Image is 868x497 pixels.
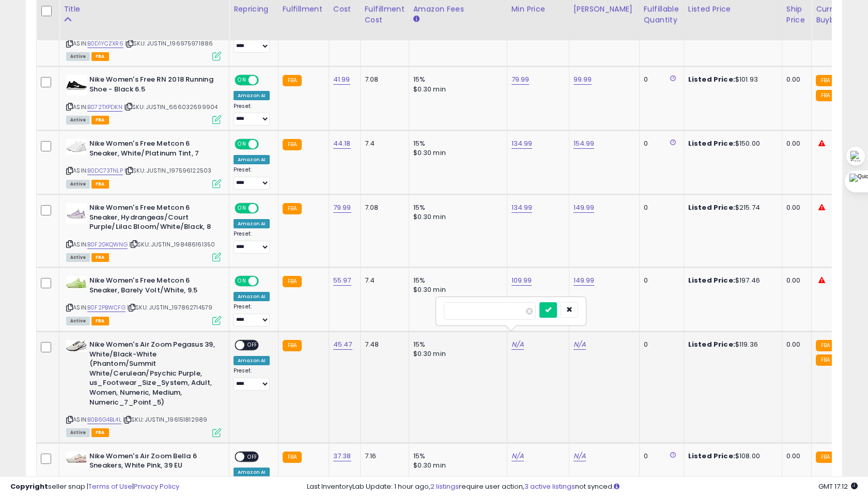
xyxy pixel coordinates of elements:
span: FBA [91,52,109,61]
div: ASIN: [66,203,221,260]
a: 41.99 [333,74,350,85]
a: B0F2GKQWNG [87,240,128,249]
div: 0 [644,340,676,349]
div: 0.00 [786,139,803,148]
img: 31-JM6qs3YL._SL40_.jpg [66,139,87,154]
img: 31fS24pfDsL._SL40_.jpg [66,203,87,224]
b: Listed Price: [688,138,735,148]
div: Preset: [234,303,270,327]
b: Nike Women's Air Zoom Pegasus 39, White/Black-White (Phantom/Summit White/Cerulean/Psychic Purple... [89,340,215,410]
div: 7.08 [365,75,401,84]
small: FBA [283,75,302,86]
span: ON [236,204,249,213]
div: 0.00 [786,75,803,84]
small: FBA [283,276,302,287]
a: B0DC73TNLP [87,166,123,175]
b: Nike Women's Free Metcon 6 Sneaker, White/Platinum Tint, 7 [89,139,215,161]
span: OFF [257,277,274,286]
small: FBA [283,139,302,150]
div: 15% [413,203,499,212]
div: Amazon Fees [413,4,503,14]
div: ASIN: [66,139,221,187]
span: OFF [244,341,261,350]
div: Preset: [234,103,270,126]
div: Fulfillable Quantity [644,4,679,25]
span: | SKU: JUSTIN_666032699904 [124,103,218,111]
div: Preset: [234,367,270,391]
div: Preset: [234,29,270,53]
a: 134.99 [512,138,533,149]
div: Listed Price [688,4,778,14]
a: Terms of Use [88,482,132,491]
div: $119.36 [688,340,774,349]
span: OFF [257,140,274,149]
span: All listings currently available for purchase on Amazon [66,180,90,189]
div: 15% [413,276,499,285]
div: ASIN: [66,340,221,436]
a: N/A [512,451,524,461]
a: 3 active listings [524,482,575,491]
span: All listings currently available for purchase on Amazon [66,317,90,325]
span: FBA [91,317,109,325]
small: FBA [283,340,302,351]
img: 41OkAmFORbL._SL40_.jpg [66,75,87,96]
span: All listings currently available for purchase on Amazon [66,253,90,262]
div: 0.00 [786,452,803,461]
small: FBA [816,354,835,366]
b: Nike Women's Air Zoom Bella 6 Sneakers, White Pink, 39 EU [89,452,215,473]
div: 7.08 [365,203,401,212]
div: $0.30 min [413,85,499,94]
a: 55.97 [333,275,351,286]
b: Nike Women's Free Metcon 6 Sneaker, Hydrangeas/Court Purple/Lilac Bloom/White/Black, 8 [89,203,215,235]
div: ASIN: [66,276,221,324]
b: Listed Price: [688,275,735,285]
img: 31kf7PRuArL._SL40_.jpg [66,452,87,464]
div: 7.4 [365,276,401,285]
b: Listed Price: [688,74,735,84]
div: $0.30 min [413,212,499,222]
div: $101.93 [688,75,774,84]
img: 31NY1mOMPpL._SL40_.jpg [66,276,87,289]
a: N/A [512,339,524,350]
span: FBA [91,428,109,437]
div: 15% [413,139,499,148]
div: Last InventoryLab Update: 1 hour ago, require user action, not synced. [307,482,858,492]
div: Amazon AI [234,219,270,228]
div: Preset: [234,166,270,190]
span: All listings currently available for purchase on Amazon [66,116,90,125]
b: Listed Price: [688,339,735,349]
a: 134.99 [512,203,533,213]
a: 2 listings [430,482,459,491]
b: Nike Women's Free RN 2018 Running Shoe - Black 6.5 [89,75,215,97]
span: FBA [91,253,109,262]
div: 7.16 [365,452,401,461]
a: 149.99 [574,203,595,213]
a: 99.99 [574,74,592,85]
div: Amazon AI [234,91,270,100]
a: 79.99 [512,74,530,85]
b: Nike Women's Free Metcon 6 Sneaker, Barely Volt/White, 9.5 [89,276,215,298]
div: Amazon AI [234,356,270,365]
small: FBA [816,340,835,351]
span: | SKU: JUSTIN_196151812989 [123,415,207,424]
span: FBA [91,180,109,189]
div: ASIN: [66,75,221,123]
div: 7.48 [365,340,401,349]
div: seller snap | | [10,482,179,492]
div: 0 [644,139,676,148]
div: Amazon AI [234,155,270,164]
a: 109.99 [512,275,532,286]
a: 44.18 [333,138,351,149]
div: Cost [333,4,356,14]
small: FBA [283,203,302,214]
div: $0.30 min [413,148,499,158]
div: Repricing [234,4,274,14]
b: Listed Price: [688,203,735,212]
a: 37.38 [333,451,351,461]
span: ON [236,277,249,286]
a: B0D1YCZXR6 [87,39,123,48]
span: | SKU: JUSTIN_198486161350 [129,240,215,248]
a: 45.47 [333,339,352,350]
div: $150.00 [688,139,774,148]
div: Fulfillment [283,4,324,14]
